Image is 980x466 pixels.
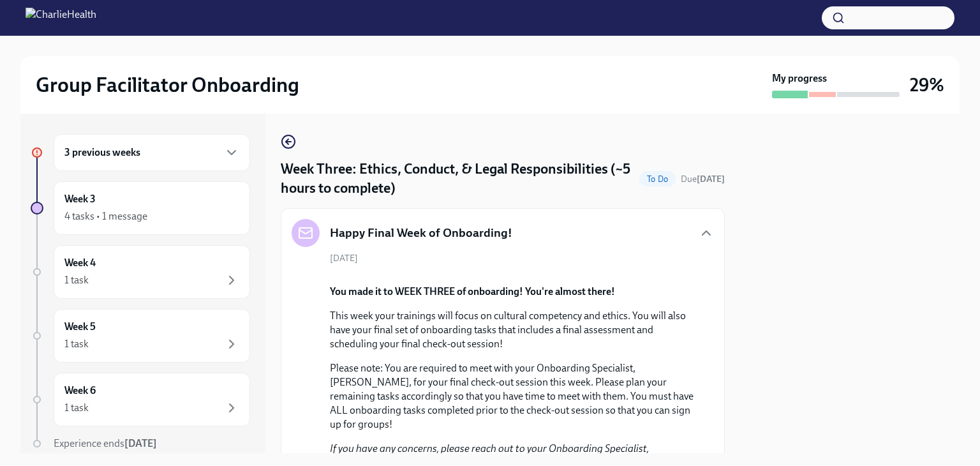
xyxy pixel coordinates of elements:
p: This week your trainings will focus on cultural competency and ethics. You will also have your fi... [330,309,694,351]
strong: [DATE] [124,437,157,449]
p: Please note: You are required to meet with your Onboarding Specialist, [PERSON_NAME], for your fi... [330,361,694,432]
a: Week 34 tasks • 1 message [31,181,250,235]
h3: 29% [910,73,944,96]
span: To Do [639,174,676,184]
div: 1 task [64,401,89,415]
div: 1 task [64,273,89,287]
a: Week 41 task [31,245,250,299]
div: 3 previous weeks [54,134,250,171]
strong: My progress [772,71,827,86]
img: CharlieHealth [26,8,96,28]
span: Experience ends [54,437,157,449]
strong: You made it to WEEK THREE of onboarding! You're almost there! [330,285,615,297]
span: September 23rd, 2025 09:00 [681,173,725,185]
div: 1 task [64,337,89,351]
h6: Week 6 [64,384,96,398]
span: Due [681,174,725,184]
h5: Happy Final Week of Onboarding! [330,225,512,241]
div: 4 tasks • 1 message [64,209,147,223]
h6: Week 4 [64,256,96,270]
h6: 3 previous weeks [64,146,140,160]
h6: Week 5 [64,320,96,334]
h4: Week Three: Ethics, Conduct, & Legal Responsibilities (~5 hours to complete) [281,160,634,198]
h6: Week 3 [64,192,96,206]
strong: [DATE] [697,174,725,184]
a: Week 61 task [31,373,250,426]
a: Week 51 task [31,309,250,363]
span: [DATE] [330,252,358,264]
h2: Group Facilitator Onboarding [36,72,299,98]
